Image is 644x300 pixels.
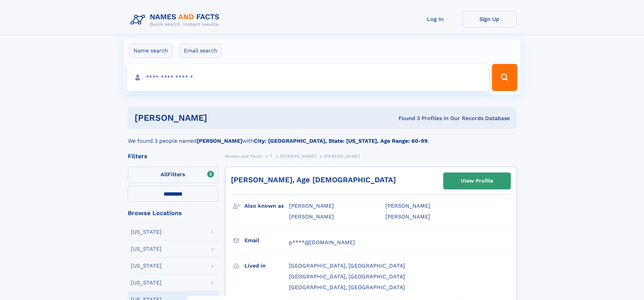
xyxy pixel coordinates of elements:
[289,203,334,209] span: [PERSON_NAME]
[131,263,162,269] div: [US_STATE]
[462,11,517,27] a: Sign Up
[280,154,316,159] span: [PERSON_NAME]
[127,64,489,91] input: search input
[197,138,242,144] b: [PERSON_NAME]
[128,11,225,29] img: Logo Names and Facts
[492,64,517,91] button: Search Button
[161,171,168,178] span: All
[385,203,430,209] span: [PERSON_NAME]
[444,173,510,189] a: View Profile
[289,262,405,269] span: [GEOGRAPHIC_DATA], [GEOGRAPHIC_DATA]
[231,176,396,184] a: [PERSON_NAME], Age [DEMOGRAPHIC_DATA]
[270,154,272,159] span: T
[131,280,162,285] div: [US_STATE]
[280,152,316,160] a: [PERSON_NAME]
[303,115,510,122] div: Found 3 Profiles In Our Records Database
[135,114,303,122] h1: [PERSON_NAME]
[408,11,462,27] a: Log In
[128,210,218,216] div: Browse Locations
[131,246,162,252] div: [US_STATE]
[270,152,272,160] a: T
[254,138,428,144] b: City: [GEOGRAPHIC_DATA], State: [US_STATE], Age Range: 60-99
[128,129,517,145] div: We found 3 people named with .
[385,213,430,220] span: [PERSON_NAME]
[289,284,405,291] span: [GEOGRAPHIC_DATA], [GEOGRAPHIC_DATA]
[244,235,289,246] h3: Email
[289,273,405,280] span: [GEOGRAPHIC_DATA], [GEOGRAPHIC_DATA]
[289,213,334,220] span: [PERSON_NAME]
[131,229,162,235] div: [US_STATE]
[180,44,222,58] label: Email search
[324,154,360,159] span: [PERSON_NAME]
[129,44,172,58] label: Name search
[461,173,493,189] div: View Profile
[244,200,289,212] h3: Also known as
[128,153,218,159] div: Filters
[128,167,218,183] label: Filters
[225,152,262,160] a: Names and Facts
[244,260,289,272] h3: Lived in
